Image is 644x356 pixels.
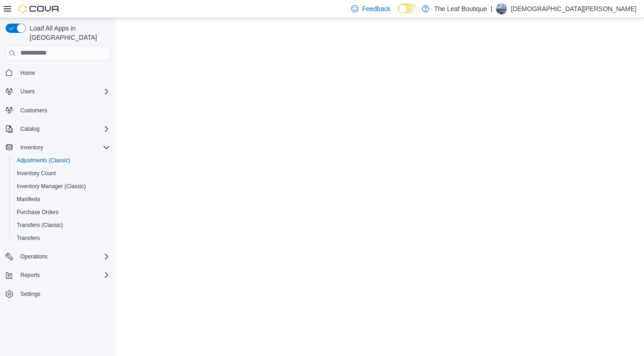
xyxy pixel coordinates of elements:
p: The Leaf Boutique [434,3,487,14]
span: Operations [20,253,48,260]
button: Reports [17,270,43,281]
a: Customers [17,105,51,116]
span: Users [17,86,110,97]
button: Adjustments (Classic) [9,154,114,167]
div: Christian Kardash [496,3,507,14]
span: Home [17,67,110,79]
button: Catalog [2,123,114,135]
button: Settings [2,287,114,301]
input: Dark Mode [398,4,417,13]
button: Transfers [9,232,114,245]
button: Inventory [2,141,114,154]
p: [DEMOGRAPHIC_DATA][PERSON_NAME] [511,3,637,14]
span: Manifests [13,194,110,205]
a: Adjustments (Classic) [13,155,74,166]
span: Transfers (Classic) [17,221,63,229]
nav: Complex example [6,62,110,325]
span: Customers [17,104,110,116]
span: Home [20,69,35,77]
span: Users [20,88,35,95]
span: Purchase Orders [17,209,59,216]
button: Purchase Orders [9,206,114,219]
span: Feedback [362,4,390,13]
span: Load All Apps in [GEOGRAPHIC_DATA] [26,24,110,42]
span: Manifests [17,196,40,203]
span: Transfers [13,233,110,244]
button: Catalog [17,123,43,135]
span: Customers [20,107,47,114]
p: | [491,3,493,14]
button: Manifests [9,193,114,206]
span: Inventory [17,142,110,153]
span: Inventory Count [13,168,110,179]
button: Inventory Manager (Classic) [9,180,114,193]
a: Transfers [13,233,43,244]
span: Purchase Orders [13,207,110,218]
span: Settings [20,290,40,298]
span: Inventory Count [17,170,56,177]
button: Reports [2,269,114,282]
button: Operations [2,250,114,263]
a: Inventory Count [13,168,60,179]
button: Users [17,86,38,97]
span: Inventory Manager (Classic) [13,181,110,192]
img: Cova [19,4,60,13]
span: Catalog [20,125,39,133]
button: Inventory Count [9,167,114,180]
span: Transfers [17,234,40,242]
span: Settings [17,288,110,300]
button: Customers [2,104,114,117]
a: Manifests [13,194,44,205]
span: Inventory Manager (Classic) [17,183,86,190]
a: Inventory Manager (Classic) [13,181,90,192]
span: Adjustments (Classic) [17,157,70,164]
a: Settings [17,288,44,300]
span: Adjustments (Classic) [13,155,110,166]
a: Purchase Orders [13,207,62,218]
span: Transfers (Classic) [13,220,110,231]
button: Home [2,66,114,80]
span: Operations [17,251,110,262]
button: Operations [17,251,51,262]
a: Home [17,68,39,79]
button: Users [2,85,114,98]
span: Inventory [20,144,43,151]
span: Catalog [17,123,110,135]
button: Transfers (Classic) [9,219,114,232]
button: Inventory [17,142,47,153]
a: Transfers (Classic) [13,220,67,231]
span: Reports [20,271,40,279]
span: Reports [17,270,110,281]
